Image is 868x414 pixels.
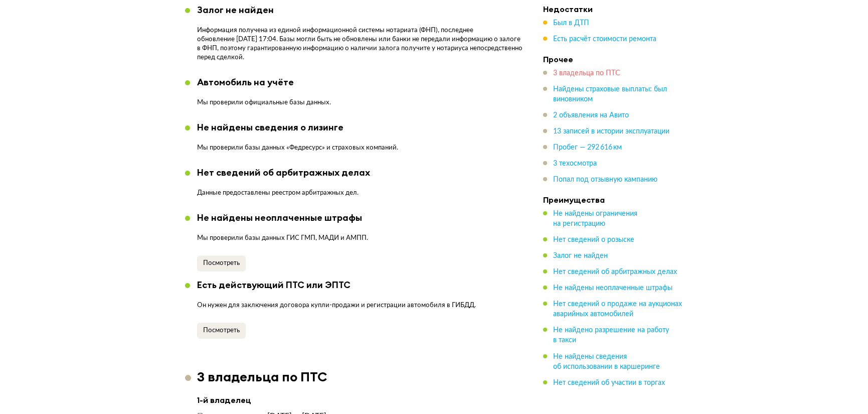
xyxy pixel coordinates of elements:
[197,98,331,107] p: Мы проверили официальные базы данных.
[197,369,327,384] h3: 3 владельца по ПТС
[553,285,672,292] span: Не найдены неоплаченные штрафы
[553,327,669,344] span: Не найдено разрешение на работу в такси
[553,379,665,386] span: Нет сведений об участии в торгах
[197,5,525,16] div: Залог не найден
[197,167,370,178] div: Нет сведений об арбитражных делах
[197,323,246,339] button: Посмотреть
[197,234,368,243] p: Мы проверили базы данных ГИС ГМП, МАДИ и АМПП.
[553,268,677,275] span: Нет сведений об арбитражных делах
[197,144,398,153] p: Мы проверили базы данных «Федресурс» и страховых компаний.
[553,353,660,370] span: Не найдены сведения об использовании в каршеринге
[553,252,608,259] span: Залог не найден
[197,212,368,223] div: Не найдены неоплаченные штрафы
[197,301,476,310] p: Он нужен для заключения договора купли-продажи и регистрации автомобиля в ГИБДД.
[553,210,637,227] span: Не найдены ограничения на регистрацию
[197,77,331,88] div: Автомобиль на учёте
[197,122,398,133] div: Не найдены сведения о лизинге
[553,20,589,27] span: Был в ДТП
[553,144,622,151] span: Пробег — 292 616 км
[553,176,657,183] span: Попал под отзывную кампанию
[553,86,667,103] span: Найдены страховые выплаты: был виновником
[553,160,597,167] span: 3 техосмотра
[553,236,634,243] span: Нет сведений о розыске
[203,327,240,334] span: Посмотреть
[543,4,683,14] h4: Недостатки
[553,301,682,318] span: Нет сведений о продаже на аукционах аварийных автомобилей
[553,70,620,77] span: 3 владельца по ПТС
[553,128,669,135] span: 13 записей в истории эксплуатации
[197,255,246,271] button: Посмотреть
[543,54,683,64] h4: Прочее
[197,189,370,198] p: Данные предоставлены реестром арбитражных дел.
[197,280,476,291] div: Есть действующий ПТС или ЭПТС
[553,36,656,43] span: Есть расчёт стоимости ремонта
[543,195,683,205] h4: Преимущества
[197,395,513,405] h4: 1-й владелец
[203,260,240,266] span: Посмотреть
[553,112,629,119] span: 2 объявления на Авито
[197,26,525,62] p: Информация получена из единой информационной системы нотариата (ФНП), последнее обновление [DATE]...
